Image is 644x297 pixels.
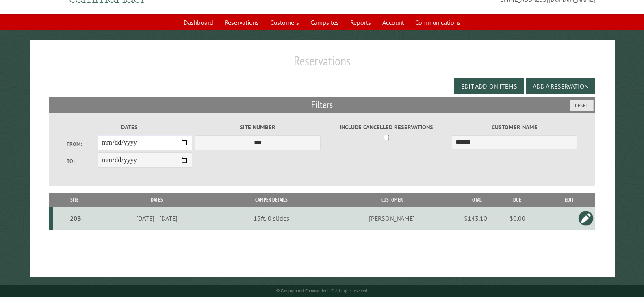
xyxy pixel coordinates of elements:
[179,15,218,30] a: Dashboard
[218,193,325,207] th: Camper Details
[410,15,465,30] a: Communications
[306,15,344,30] a: Campsites
[53,193,96,207] th: Site
[265,15,304,30] a: Customers
[345,15,376,30] a: Reports
[543,193,595,207] th: Edit
[49,97,595,113] h2: Filters
[325,207,459,230] td: [PERSON_NAME]
[67,140,98,148] label: From:
[452,123,578,132] label: Customer Name
[325,193,459,207] th: Customer
[97,214,217,222] div: [DATE] - [DATE]
[526,78,595,94] button: Add a Reservation
[492,193,543,207] th: Due
[459,207,492,230] td: $143.10
[454,78,524,94] button: Edit Add-on Items
[218,207,325,230] td: 15ft, 0 slides
[96,193,218,207] th: Dates
[459,193,492,207] th: Total
[195,123,321,132] label: Site Number
[323,123,449,132] label: Include Cancelled Reservations
[276,288,368,293] small: © Campground Commander LLC. All rights reserved.
[49,53,595,75] h1: Reservations
[67,123,193,132] label: Dates
[56,214,95,222] div: 20B
[377,15,409,30] a: Account
[492,207,543,230] td: $0.00
[220,15,264,30] a: Reservations
[67,157,98,165] label: To:
[570,100,594,111] button: Reset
